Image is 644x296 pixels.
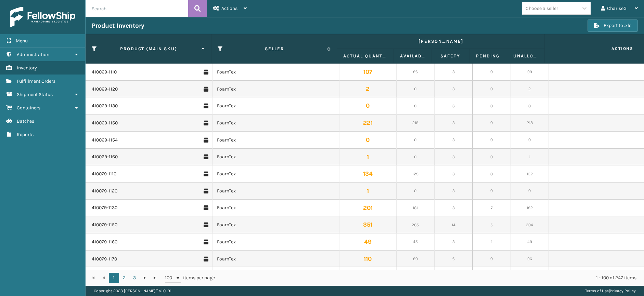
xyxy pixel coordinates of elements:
[397,165,435,183] td: 129
[152,275,158,281] span: Go to the last page
[397,183,435,200] td: 0
[339,97,397,115] td: 0
[435,97,473,115] td: 6
[610,288,636,293] a: Privacy Policy
[92,103,118,109] a: 410069-1130
[212,132,339,149] td: FoamTex
[511,233,549,251] td: 49
[435,233,473,251] td: 3
[511,132,549,149] td: 0
[547,43,637,54] span: Actions
[511,251,549,268] td: 96
[212,183,339,200] td: FoamTex
[17,78,55,84] span: Fulfillment Orders
[10,7,75,27] img: logo
[397,216,435,233] td: 285
[435,149,473,166] td: 3
[339,165,397,183] td: 134
[473,200,511,217] td: 7
[473,267,511,284] td: 0
[92,221,117,228] a: 410079-1150
[435,216,473,233] td: 14
[435,165,473,183] td: 3
[212,97,339,115] td: FoamTex
[476,53,501,59] label: Pending
[435,183,473,200] td: 3
[511,149,549,166] td: 1
[212,216,339,233] td: FoamTex
[17,52,49,57] span: Administration
[212,64,339,81] td: FoamTex
[473,132,511,149] td: 0
[473,216,511,233] td: 5
[92,69,117,76] a: 410069-1110
[339,251,397,268] td: 110
[140,273,150,283] a: Go to the next page
[212,149,339,166] td: FoamTex
[397,267,435,284] td: 132
[473,149,511,166] td: 0
[473,183,511,200] td: 0
[473,165,511,183] td: 0
[435,251,473,268] td: 6
[473,233,511,251] td: 1
[92,137,118,144] a: 410069-1154
[511,267,549,284] td: 135
[339,64,397,81] td: 107
[212,115,339,132] td: FoamTex
[339,81,397,98] td: 2
[585,286,636,296] div: |
[142,275,147,281] span: Go to the next page
[92,86,118,93] a: 410069-1120
[339,132,397,149] td: 0
[511,200,549,217] td: 192
[400,53,425,59] label: Available
[438,53,463,59] label: Safety
[339,183,397,200] td: 1
[17,65,37,71] span: Inventory
[473,81,511,98] td: 0
[511,115,549,132] td: 218
[150,273,160,283] a: Go to the last page
[435,200,473,217] td: 3
[397,64,435,81] td: 96
[16,38,28,44] span: Menu
[435,267,473,284] td: 3
[435,64,473,81] td: 3
[397,233,435,251] td: 45
[212,251,339,268] td: FoamTex
[473,115,511,132] td: 0
[397,200,435,217] td: 181
[339,115,397,132] td: 221
[397,97,435,115] td: 0
[585,288,609,293] a: Terms of Use
[109,273,119,283] a: 1
[339,267,397,284] td: 147
[397,115,435,132] td: 215
[221,5,237,11] span: Actions
[526,5,558,12] div: Choose a seller
[92,256,117,263] a: 410079-1170
[588,19,638,32] button: Export to .xls
[92,171,116,177] a: 410079-1110
[165,274,175,281] span: 100
[473,97,511,115] td: 0
[339,233,397,251] td: 49
[473,251,511,268] td: 0
[435,115,473,132] td: 3
[511,64,549,81] td: 99
[119,273,129,283] a: 2
[17,92,53,97] span: Shipment Status
[225,46,324,52] label: Seller
[397,149,435,166] td: 0
[511,216,549,233] td: 304
[224,274,636,281] div: 1 - 100 of 247 items
[92,153,118,160] a: 410069-1160
[397,81,435,98] td: 0
[17,105,40,111] span: Containers
[511,97,549,115] td: 0
[94,286,171,296] p: Copyright 2023 [PERSON_NAME]™ v 1.0.191
[99,46,198,52] label: Product (MAIN SKU)
[17,118,34,124] span: Batches
[511,165,549,183] td: 132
